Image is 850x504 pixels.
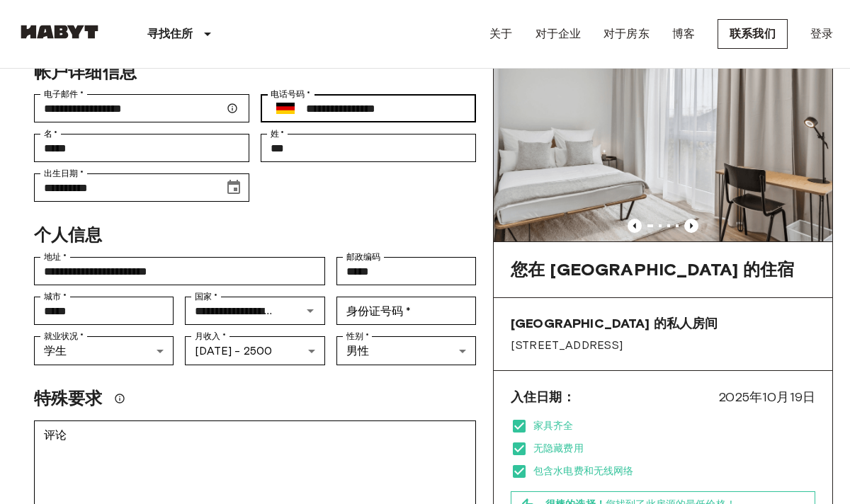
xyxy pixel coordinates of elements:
font: 对于企业 [535,27,582,40]
font: 国家 [195,292,212,302]
div: 地址 [34,257,325,285]
div: 邮政编码 [336,257,476,285]
div: 电子邮件 [34,94,249,122]
font: 姓 [271,129,279,139]
svg: 请确保您的电子邮件正确无误——我们会将您的预订详情发送到那里。 [227,103,238,114]
font: 名 [44,129,52,139]
a: 对于企业 [535,25,582,42]
a: 登录 [810,25,833,42]
button: 打开 [300,301,320,321]
font: 性别 [346,331,363,341]
a: 关于 [489,25,512,42]
font: 邮政编码 [346,252,380,262]
button: 选择国家 [271,93,300,123]
font: 就业状况 [44,331,78,341]
a: 联系我们 [718,19,788,49]
font: 个人信息 [34,224,103,245]
img: 哈比特 [17,25,102,39]
font: 学生 [44,344,67,357]
font: 寻找住所 [147,27,193,40]
font: 地址 [44,252,61,262]
font: 电话号码 [271,89,305,99]
button: 上一张图片 [628,219,642,233]
font: [DATE] - 2500 [195,344,272,357]
font: 您在 [GEOGRAPHIC_DATA] 的住宿 [511,259,795,280]
font: 男性 [346,344,369,357]
img: DE-13-001-002-001 单元的营销图片 [494,16,832,241]
div: 城市 [34,297,174,325]
button: 上一张图片 [684,219,698,233]
img: 德国 [276,103,295,114]
font: [STREET_ADDRESS] [511,338,623,352]
font: 出生日期 [44,168,78,178]
div: 身份证号码 [336,297,476,325]
font: 关于 [489,27,512,40]
div: 名 [34,134,249,162]
a: 对于房东 [603,25,650,42]
div: 姓 [261,134,476,162]
font: 城市 [44,292,61,302]
font: 对于房东 [603,27,650,40]
font: 月收入 [195,331,220,341]
font: 家具齐全 [533,420,574,432]
font: 无隐藏费用 [533,442,584,454]
font: 联系我们 [730,27,776,40]
font: 特殊要求 [34,388,103,408]
font: 包含水电费和无线网络 [533,465,634,477]
font: 帐户详细信息 [34,62,137,82]
font: 电子邮件 [44,89,78,99]
svg: 我们将尽力满足您的要求，但请注意，我们不能保证一定能够实现。 [114,393,125,404]
font: 博客 [672,27,695,40]
font: 登录 [810,27,833,40]
button: 选择日期，所选日期为 2002 年 8 月 12 日 [220,173,248,202]
font: 入住日期： [511,389,575,405]
font: 2025年10月19日 [719,389,815,405]
font: [GEOGRAPHIC_DATA] 的私人房间 [511,316,718,331]
a: 博客 [672,25,695,42]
